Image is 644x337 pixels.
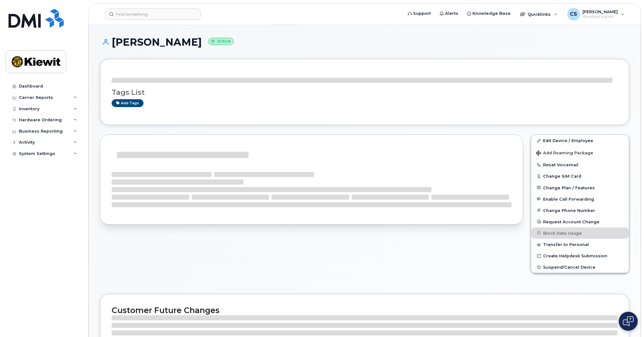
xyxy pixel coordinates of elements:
span: Change Plan / Features [543,185,595,190]
button: Change Phone Number [531,205,629,216]
h1: [PERSON_NAME] [100,37,629,48]
button: Add Roaming Package [531,146,629,159]
button: Change SIM Card [531,170,629,182]
button: Block Data Usage [531,227,629,239]
span: Suspend/Cancel Device [543,265,595,270]
button: Suspend/Cancel Device [531,261,629,273]
img: Open chat [623,316,634,326]
button: Change Plan / Features [531,182,629,193]
small: Active [208,38,234,45]
button: Enable Call Forwarding [531,193,629,205]
span: Add Roaming Package [536,151,593,157]
span: Enable Call Forwarding [543,197,594,201]
a: Create Helpdesk Submission [531,250,629,261]
button: Request Account Change [531,216,629,227]
a: Edit Device / Employee [531,135,629,146]
h3: Tags List [112,89,618,96]
h2: Customer Future Changes [112,306,618,315]
button: Transfer to Personal [531,239,629,250]
button: Reset Voicemail [531,159,629,170]
a: Add tags [112,99,143,107]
